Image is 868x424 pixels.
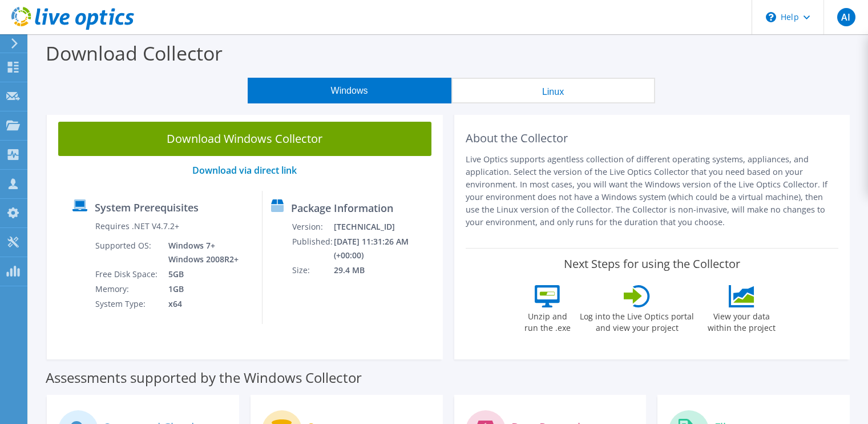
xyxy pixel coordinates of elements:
label: Unzip and run the .exe [521,307,574,334]
td: Supported OS: [95,238,160,267]
td: [TECHNICAL_ID] [333,219,437,234]
label: Next Steps for using the Collector [564,257,740,271]
td: Free Disk Space: [95,267,160,282]
td: System Type: [95,297,160,311]
td: 5GB [160,267,241,282]
td: Published: [292,234,333,263]
label: Log into the Live Optics portal and view your project [579,307,695,334]
p: Live Optics supports agentless collection of different operating systems, appliances, and applica... [466,153,839,229]
label: Requires .NET V4.7.2+ [95,221,179,232]
span: AI [837,8,855,26]
label: System Prerequisites [95,202,199,213]
td: 1GB [160,282,241,297]
td: Windows 7+ Windows 2008R2+ [160,238,241,267]
h2: About the Collector [466,131,839,145]
td: Version: [292,219,333,234]
a: Download Windows Collector [58,122,431,156]
svg: \n [766,12,776,22]
a: Download via direct link [192,164,297,177]
label: View your data within the project [700,307,782,334]
label: Assessments supported by the Windows Collector [46,372,362,383]
td: x64 [160,297,241,311]
label: Package Information [291,202,393,214]
button: Windows [248,78,451,103]
td: 29.4 MB [333,263,437,278]
td: Size: [292,263,333,278]
td: [DATE] 11:31:26 AM (+00:00) [333,234,437,263]
button: Linux [451,78,655,103]
td: Memory: [95,282,160,297]
label: Download Collector [46,40,223,66]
